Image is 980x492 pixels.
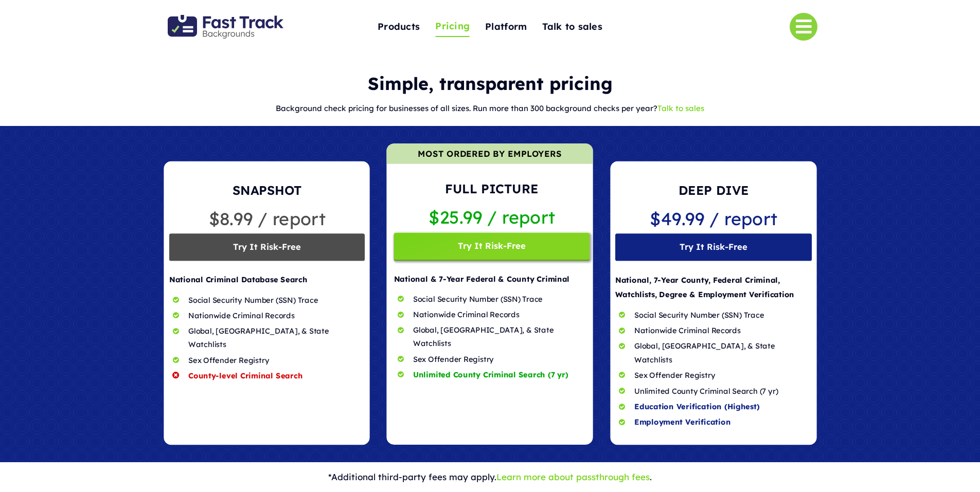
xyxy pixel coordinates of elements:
nav: One Page [326,1,654,52]
span: Pricing [435,19,470,34]
p: *Additional third-party fees may apply. . [163,470,817,485]
span: Talk to sales [542,19,602,35]
a: Platform [485,16,527,38]
a: Pricing [435,16,470,38]
a: Talk to sales [657,103,704,113]
a: Link to # [790,13,817,41]
a: Learn more about passthrough fees [496,471,650,482]
a: Fast Track Backgrounds Logo [168,14,283,25]
img: Fast Track Backgrounds Logo [168,15,283,39]
span: Platform [485,19,527,35]
span: Background check pricing for businesses of all sizes. Run more than 300 background checks per year? [276,103,657,113]
a: Talk to sales [542,16,602,38]
b: Simple, transparent pricing [368,72,613,95]
span: Products [378,19,420,35]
